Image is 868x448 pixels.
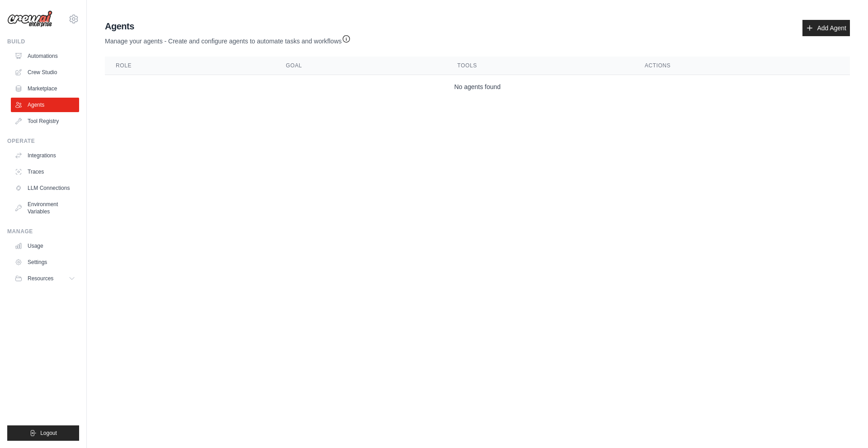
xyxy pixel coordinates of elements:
[634,57,850,75] th: Actions
[11,65,79,80] a: Crew Studio
[275,57,446,75] th: Goal
[802,20,850,36] a: Add Agent
[11,49,79,63] a: Automations
[105,20,351,33] h2: Agents
[105,75,850,99] td: No agents found
[7,228,79,235] div: Manage
[11,271,79,286] button: Resources
[11,239,79,253] a: Usage
[105,57,275,75] th: Role
[105,33,351,46] p: Manage your agents - Create and configure agents to automate tasks and workflows
[7,38,79,45] div: Build
[11,98,79,112] a: Agents
[7,137,79,145] div: Operate
[7,10,52,28] img: Logo
[11,148,79,163] a: Integrations
[11,255,79,269] a: Settings
[40,429,57,437] span: Logout
[11,165,79,179] a: Traces
[11,114,79,128] a: Tool Registry
[11,197,79,219] a: Environment Variables
[28,275,53,282] span: Resources
[7,425,79,441] button: Logout
[447,57,634,75] th: Tools
[11,81,79,96] a: Marketplace
[11,181,79,195] a: LLM Connections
